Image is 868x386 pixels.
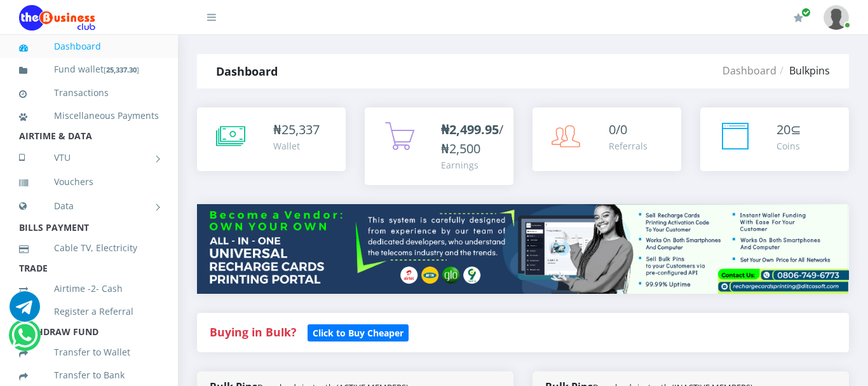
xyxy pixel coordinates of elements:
i: Renew/Upgrade Subscription [794,13,803,23]
a: ₦25,337 Wallet [197,107,346,171]
b: Click to Buy Cheaper [313,327,403,339]
div: Referrals [609,139,648,153]
div: ⊆ [776,120,801,139]
a: ₦2,499.95/₦2,500 Earnings [365,107,513,185]
img: User [824,5,849,30]
a: Airtime -2- Cash [19,274,159,303]
a: Data [19,190,159,222]
b: 25,337.30 [106,65,137,74]
img: Logo [19,5,95,31]
li: Bulkpins [776,63,830,78]
div: Wallet [273,139,320,153]
a: Chat for support [11,329,37,350]
small: [ ] [104,65,139,74]
span: 20 [776,121,790,138]
a: Fund wallet[25,337.30] [19,55,159,85]
b: ₦2,499.95 [441,121,499,138]
div: Earnings [441,158,503,172]
a: Transactions [19,78,159,107]
a: Chat for support [10,301,40,322]
a: Click to Buy Cheaper [308,324,409,340]
span: 25,337 [281,121,320,138]
a: Register a Referral [19,297,159,326]
span: /₦2,500 [441,121,503,157]
a: Dashboard [19,32,159,61]
span: Renew/Upgrade Subscription [801,8,811,17]
a: VTU [19,142,159,174]
strong: Dashboard [216,64,278,79]
span: 0/0 [609,121,627,138]
a: Vouchers [19,167,159,196]
a: Transfer to Wallet [19,338,159,367]
a: Dashboard [722,64,776,78]
a: Miscellaneous Payments [19,101,159,130]
a: Cable TV, Electricity [19,233,159,263]
strong: Buying in Bulk? [210,324,296,340]
div: ₦ [273,120,320,139]
a: 0/0 Referrals [532,107,681,171]
img: multitenant_rcp.png [197,204,849,294]
div: Coins [776,139,801,153]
